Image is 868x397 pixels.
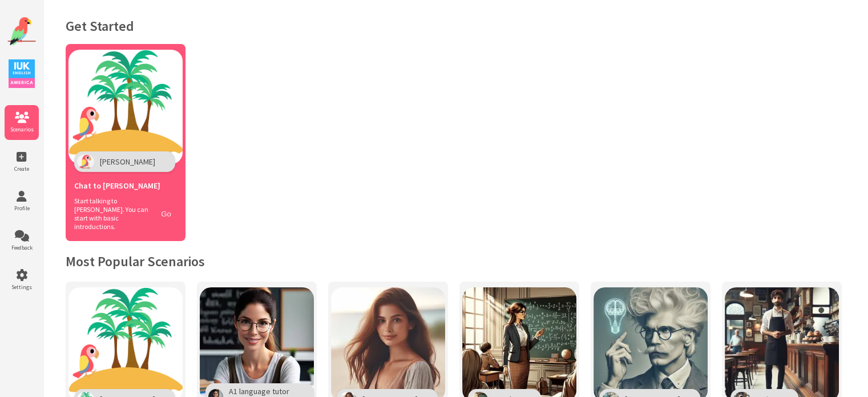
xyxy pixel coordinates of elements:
h1: Get Started [66,17,845,35]
span: Start talking to [PERSON_NAME]. You can start with basic introductions. [74,197,150,231]
button: Go [155,206,177,222]
h2: Most Popular Scenarios [66,252,845,270]
img: Website Logo [7,17,36,46]
span: Create [5,165,39,173]
img: Polly [77,154,94,169]
img: IUK Logo [9,59,35,88]
span: [PERSON_NAME] [100,157,155,167]
span: Profile [5,204,39,212]
span: Chat to [PERSON_NAME] [74,181,160,191]
span: Scenarios [5,126,39,133]
span: Settings [5,283,39,291]
img: Chat with Polly [68,50,183,164]
span: Feedback [5,244,39,251]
